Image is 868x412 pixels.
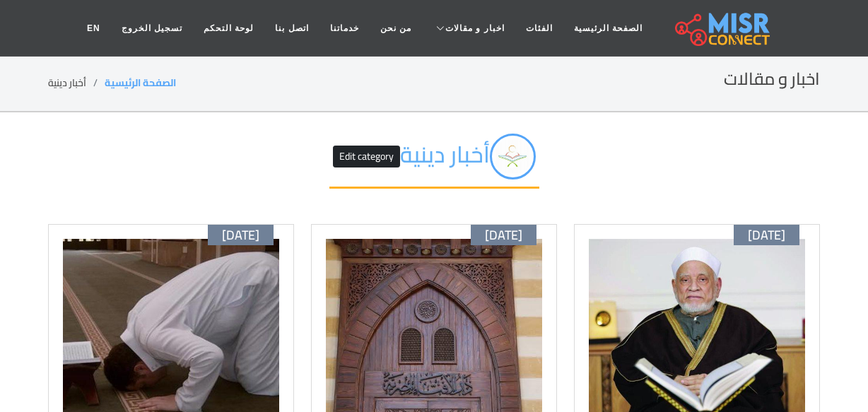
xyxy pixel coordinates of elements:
[319,15,370,42] a: خدماتنا
[490,134,536,179] img: o1WoG8OWiLuXrr5Ldbqk.jpg
[111,15,193,42] a: تسجيل الخروج
[222,228,259,243] span: [DATE]
[515,15,563,42] a: الفئات
[329,134,539,189] h2: أخبار دينية
[724,69,820,90] h2: اخبار و مقالات
[675,11,770,46] img: main.misr_connect
[563,15,653,42] a: الصفحة الرئيسية
[748,228,785,243] span: [DATE]
[105,73,176,92] a: الصفحة الرئيسية
[485,228,522,243] span: [DATE]
[370,15,422,42] a: من نحن
[333,146,400,167] button: Edit category
[445,22,505,35] span: اخبار و مقالات
[193,15,264,42] a: لوحة التحكم
[48,76,105,90] li: أخبار دينية
[76,15,111,42] a: EN
[264,15,319,42] a: اتصل بنا
[422,15,515,42] a: اخبار و مقالات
